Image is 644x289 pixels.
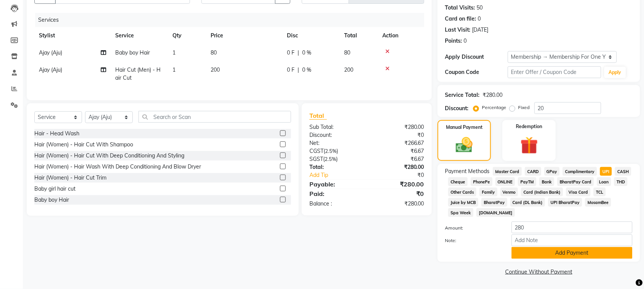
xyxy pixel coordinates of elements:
div: ₹6.67 [367,155,430,163]
span: PhonePe [471,177,493,186]
div: Total: [304,163,367,171]
span: | [298,49,299,57]
span: Card (DL Bank) [510,198,546,207]
span: 0 % [302,66,311,74]
a: Continue Without Payment [439,268,639,276]
span: 0 % [302,49,311,57]
div: ₹280.00 [483,91,503,99]
div: Last Visit: [445,26,471,34]
div: Services [35,13,430,27]
span: Card (Indian Bank) [521,188,563,196]
div: ₹6.67 [367,147,430,155]
span: ONLINE [496,177,515,186]
div: 0 [464,37,467,45]
div: Baby boy Hair [34,196,69,204]
div: Hair (Women) - Hair Cut Trim [34,174,106,182]
span: MosamBee [585,198,611,207]
div: ₹266.67 [367,139,430,147]
span: Venmo [501,188,518,196]
th: Disc [282,27,340,44]
div: Total Visits: [445,4,475,12]
span: CGST [309,148,324,154]
div: Hair - Head Wash [34,130,79,138]
span: 1 [172,66,175,73]
div: Card on file: [445,15,477,23]
span: TCL [594,188,606,196]
label: Manual Payment [446,124,483,131]
span: | [298,66,299,74]
div: Baby girl hair cut [34,185,76,193]
div: Discount: [304,131,367,139]
span: Family [480,188,497,196]
div: ₹280.00 [367,200,430,208]
span: Cheque [448,177,468,186]
button: Apply [604,67,626,78]
span: Other Cards [448,188,477,196]
div: Paid: [304,189,367,198]
span: THD [614,177,628,186]
div: Points: [445,37,462,45]
span: Payment Methods [445,167,490,175]
span: Total [309,112,327,120]
div: Balance : [304,200,367,208]
div: Sub Total: [304,123,367,131]
label: Redemption [516,123,543,130]
input: Amount [512,222,633,233]
th: Total [340,27,378,44]
label: Percentage [482,104,507,111]
span: 2.5% [325,148,336,154]
div: Discount: [445,104,469,112]
span: GPay [544,167,560,176]
span: 2.5% [325,156,336,162]
span: [DOMAIN_NAME] [477,208,515,217]
span: Master Card [493,167,522,176]
span: Bank [539,177,554,186]
span: Visa Card [566,188,591,196]
span: 1 [172,49,175,56]
span: Complimentary [563,167,597,176]
span: Loan [597,177,612,186]
span: Spa Week [448,208,473,217]
input: Search or Scan [138,111,291,123]
div: 50 [477,4,483,12]
input: Add Note [512,234,633,246]
span: BharatPay [481,198,507,207]
span: UPI BharatPay [548,198,582,207]
span: 200 [211,66,220,73]
span: Ajay (Aju) [39,66,62,73]
input: Enter Offer / Coupon Code [508,66,601,78]
th: Service [111,27,168,44]
span: 200 [344,66,353,73]
a: Add Tip [304,171,377,179]
span: CARD [525,167,541,176]
div: Net: [304,139,367,147]
label: Fixed [518,104,530,111]
span: PayTM [518,177,536,186]
div: ( ) [304,147,367,155]
th: Stylist [34,27,111,44]
div: Hair (Women) - Hair Cut With Deep Conditioning And Styling [34,152,184,160]
span: Hair Cut (Men) - Hair Cut [115,66,161,81]
span: BharatPay Card [557,177,594,186]
span: 80 [344,49,350,56]
span: 80 [211,49,217,56]
div: ₹0 [367,189,430,198]
img: _gift.svg [515,135,544,156]
div: Hair (Women) - Hair Cut With Shampoo [34,141,133,149]
img: _cash.svg [451,135,478,155]
th: Action [378,27,424,44]
span: Baby boy Hair [115,49,150,56]
div: ₹0 [367,131,430,139]
button: Add Payment [512,247,633,259]
div: Coupon Code [445,68,508,76]
div: Hair (Women) - Hair Wash With Deep Conditioning And Blow Dryer [34,163,201,171]
span: CASH [615,167,631,176]
span: Ajay (Aju) [39,49,62,56]
div: 0 [478,15,481,23]
span: SGST [309,156,323,162]
th: Price [206,27,282,44]
span: 0 F [287,66,295,74]
th: Qty [168,27,206,44]
div: [DATE] [472,26,489,34]
div: Payable: [304,180,367,189]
